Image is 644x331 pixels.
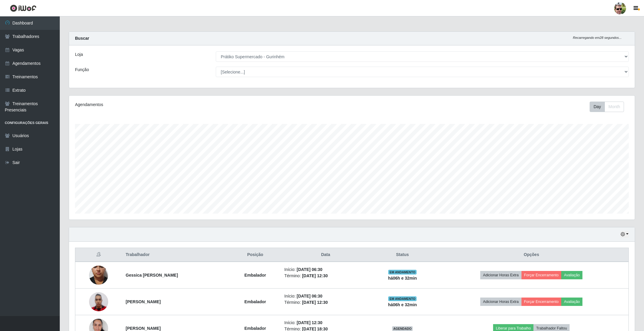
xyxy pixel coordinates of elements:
button: Avaliação [561,271,582,279]
th: Data [281,248,371,262]
button: Adicionar Horas Extra [480,271,521,279]
th: Status [371,248,435,262]
th: Opções [435,248,629,262]
span: EM ANDAMENTO [388,296,417,301]
time: [DATE] 12:30 [302,273,328,278]
time: [DATE] 06:30 [297,294,322,298]
li: Término: [284,299,367,306]
div: Toolbar with button groups [590,102,629,112]
time: [DATE] 12:30 [297,320,322,325]
div: First group [590,102,624,112]
label: Loja [75,51,83,58]
button: Adicionar Horas Extra [480,298,521,306]
strong: Buscar [75,36,89,41]
th: Trabalhador [122,248,230,262]
div: Agendamentos [75,102,301,108]
th: Posição [230,248,281,262]
label: Função [75,67,89,73]
button: Forçar Encerramento [521,298,562,306]
button: Forçar Encerramento [521,271,562,279]
img: 1747520366813.jpeg [89,289,108,314]
button: Month [605,102,624,112]
strong: Embalador [244,326,266,331]
button: Avaliação [561,298,582,306]
img: 1746572657158.jpeg [89,254,108,296]
img: CoreUI Logo [10,4,36,12]
strong: [PERSON_NAME] [126,299,161,304]
strong: há 06 h e 32 min [388,276,417,281]
strong: Embalador [244,299,266,304]
li: Início: [284,266,367,273]
span: AGENDADO [392,326,413,331]
span: EM ANDAMENTO [388,270,417,275]
strong: Gessica [PERSON_NAME] [126,273,178,278]
li: Término: [284,273,367,279]
strong: [PERSON_NAME] [126,326,161,331]
li: Início: [284,320,367,326]
time: [DATE] 06:30 [297,267,322,272]
i: Recarregando em 28 segundos... [573,36,622,39]
strong: há 06 h e 32 min [388,302,417,307]
strong: Embalador [244,273,266,278]
button: Day [590,102,605,112]
time: [DATE] 12:30 [302,300,328,305]
li: Início: [284,293,367,299]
